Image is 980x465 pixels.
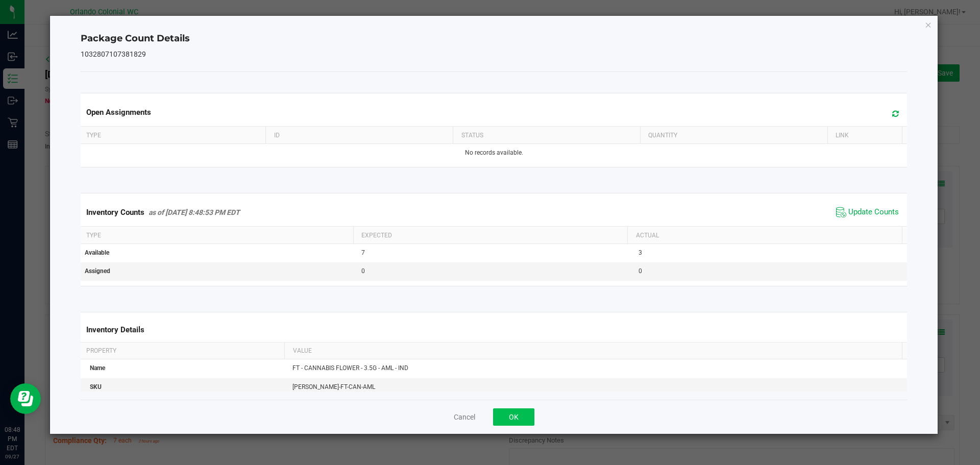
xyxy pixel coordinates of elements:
[925,18,932,31] button: Close
[86,325,144,334] span: Inventory Details
[648,132,677,139] span: Quantity
[493,408,534,426] button: OK
[361,249,365,256] span: 7
[361,232,392,239] span: Expected
[149,208,240,216] span: as of [DATE] 8:48:53 PM EDT
[86,132,101,139] span: Type
[79,144,910,162] td: No records available.
[461,132,483,139] span: Status
[836,132,849,139] span: Link
[85,267,110,275] span: Assigned
[81,32,908,45] h4: Package Count Details
[361,267,365,275] span: 0
[85,249,109,256] span: Available
[848,207,899,217] span: Update Counts
[639,249,642,256] span: 3
[274,132,280,139] span: ID
[81,51,908,58] h5: 1032807107381829
[292,383,375,390] span: [PERSON_NAME]-FT-CAN-AML
[86,347,116,354] span: Property
[10,383,41,414] iframe: Resource center
[639,267,642,275] span: 0
[86,208,144,217] span: Inventory Counts
[636,232,659,239] span: Actual
[293,347,312,354] span: Value
[90,383,102,390] span: SKU
[292,364,408,372] span: FT - CANNABIS FLOWER - 3.5G - AML - IND
[454,412,475,422] button: Cancel
[90,364,105,372] span: Name
[86,108,151,117] span: Open Assignments
[86,232,101,239] span: Type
